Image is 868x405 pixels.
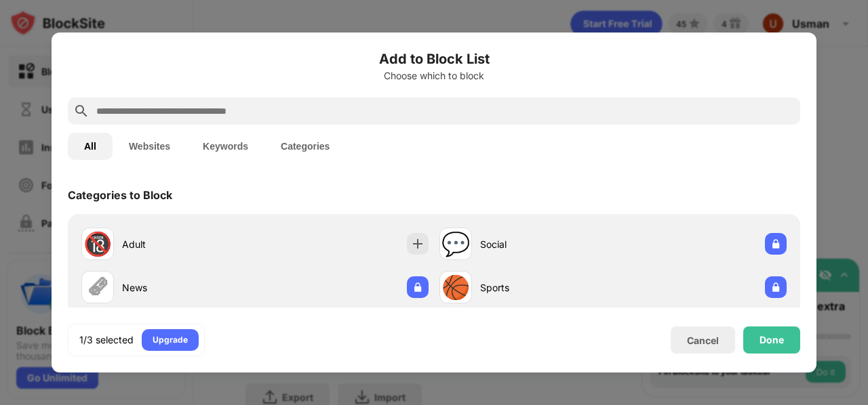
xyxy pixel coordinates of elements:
[113,133,186,160] button: Websites
[687,335,719,346] div: Cancel
[79,333,134,347] div: 1/3 selected
[68,70,800,81] div: Choose which to block
[86,274,109,301] div: 🗞
[153,333,188,347] div: Upgrade
[122,237,255,251] div: Adult
[264,133,346,160] button: Categories
[73,103,90,119] img: search.svg
[441,274,470,301] div: 🏀
[186,133,264,160] button: Keywords
[122,280,255,295] div: News
[759,335,784,345] div: Done
[441,230,470,258] div: 💬
[68,188,172,202] div: Categories to Block
[480,237,613,251] div: Social
[83,230,112,258] div: 🔞
[68,49,800,69] h6: Add to Block List
[480,280,613,295] div: Sports
[68,133,113,160] button: All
